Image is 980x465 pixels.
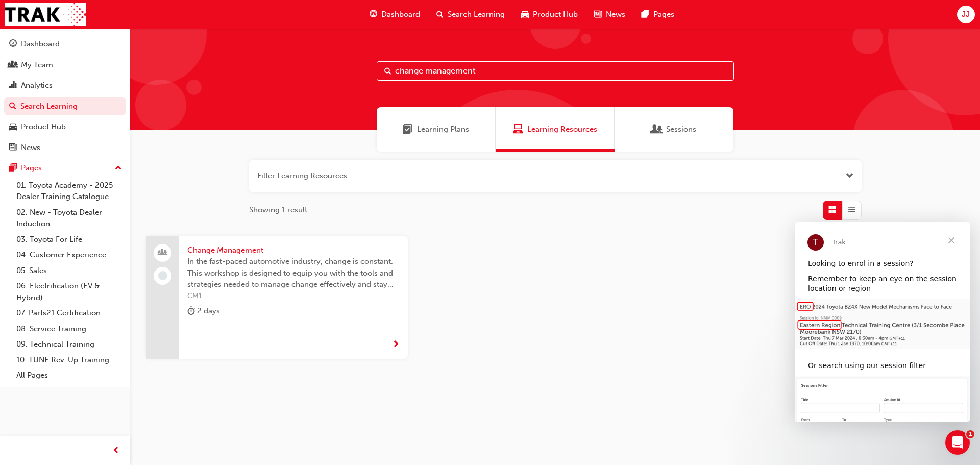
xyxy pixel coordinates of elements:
[12,205,126,232] a: 02. New - Toyota Dealer Induction
[9,81,17,90] span: chart-icon
[392,340,400,350] span: next-icon
[377,107,496,152] a: Learning PlansLearning Plans
[962,9,970,20] span: JJ
[828,204,836,216] span: Grid
[417,124,469,135] span: Learning Plans
[370,8,377,21] span: guage-icon
[187,290,400,302] span: CM1
[795,222,970,422] iframe: Intercom live chat message
[12,232,126,248] a: 03. Toyota For Life
[4,97,126,116] a: Search Learning
[594,8,602,21] span: news-icon
[21,142,40,154] div: News
[21,162,42,174] div: Pages
[146,236,408,359] a: Change ManagementIn the fast-paced automotive industry, change is constant. This workshop is desi...
[115,162,122,175] span: up-icon
[642,8,649,21] span: pages-icon
[9,40,17,49] span: guage-icon
[9,123,17,132] span: car-icon
[112,445,120,457] span: prev-icon
[957,6,975,23] button: JJ
[187,305,220,317] div: 2 days
[4,76,126,95] a: Analytics
[496,107,615,152] a: Learning ResourcesLearning Resources
[381,9,420,20] span: Dashboard
[846,170,853,182] button: Open the filter
[586,4,633,25] a: news-iconNews
[527,124,597,135] span: Learning Resources
[21,38,60,50] div: Dashboard
[436,8,444,21] span: search-icon
[12,278,126,305] a: 06. Electrification (EV & Hybrid)
[4,56,126,75] a: My Team
[12,352,126,368] a: 10. TUNE Rev-Up Training
[21,59,53,71] div: My Team
[4,159,126,178] button: Pages
[521,8,529,21] span: car-icon
[12,305,126,321] a: 07. Parts21 Certification
[513,4,586,25] a: car-iconProduct Hub
[12,178,126,205] a: 01. Toyota Academy - 2025 Dealer Training Catalogue
[187,244,400,256] span: Change Management
[158,271,167,280] span: learningRecordVerb_NONE-icon
[9,61,17,70] span: people-icon
[361,4,428,25] a: guage-iconDashboard
[652,124,662,135] span: Sessions
[533,9,578,20] span: Product Hub
[666,124,696,135] span: Sessions
[187,256,400,290] span: In the fast-paced automotive industry, change is constant. This workshop is designed to equip you...
[633,4,682,25] a: pages-iconPages
[12,263,126,279] a: 05. Sales
[428,4,513,25] a: search-iconSearch Learning
[848,204,855,216] span: List
[513,124,523,135] span: Learning Resources
[4,35,126,54] a: Dashboard
[187,305,195,317] span: duration-icon
[4,138,126,157] a: News
[377,61,734,81] input: Search...
[12,336,126,352] a: 09. Technical Training
[9,102,16,111] span: search-icon
[12,321,126,337] a: 08. Service Training
[21,80,53,91] div: Analytics
[21,121,66,133] div: Product Hub
[5,3,86,26] img: Trak
[12,368,126,383] a: All Pages
[403,124,413,135] span: Learning Plans
[249,204,307,216] span: Showing 1 result
[653,9,674,20] span: Pages
[4,117,126,136] a: Product Hub
[4,33,126,159] button: DashboardMy TeamAnalyticsSearch LearningProduct HubNews
[945,430,970,455] iframe: Intercom live chat
[966,430,974,438] span: 1
[615,107,733,152] a: SessionsSessions
[448,9,505,20] span: Search Learning
[159,246,166,259] span: people-icon
[9,143,17,153] span: news-icon
[384,65,391,77] span: Search
[9,164,17,173] span: pages-icon
[606,9,625,20] span: News
[12,247,126,263] a: 04. Customer Experience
